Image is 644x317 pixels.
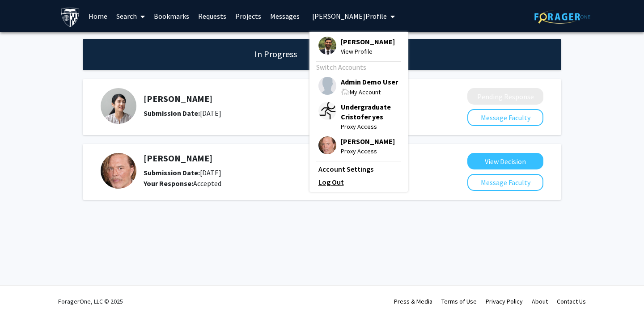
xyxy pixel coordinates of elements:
h1: In Progress [252,48,300,60]
a: Contact Us [557,297,586,305]
img: Profile Picture [318,77,336,95]
div: [DATE] [144,167,420,178]
div: Switch Accounts [316,62,399,72]
img: ForagerOne Logo [534,10,590,24]
span: Proxy Access [341,146,395,156]
div: Profile PictureUndergraduate Cristofer yesProxy Access [318,102,399,131]
a: Message Faculty [467,178,543,187]
a: Search [112,0,149,32]
div: [DATE] [144,108,420,118]
button: View Decision [467,153,543,169]
a: Bookmarks [149,0,194,32]
b: Submission Date: [144,109,200,118]
button: Message Faculty [467,109,543,126]
img: Profile Picture [101,153,136,189]
a: Terms of Use [441,297,477,305]
span: Proxy Access [341,122,399,131]
a: Requests [194,0,231,32]
h5: [PERSON_NAME] [144,153,420,164]
a: Log Out [318,177,399,187]
button: Message Faculty [467,174,543,191]
span: [PERSON_NAME] [341,136,395,146]
span: Admin Demo User [341,77,398,87]
a: Privacy Policy [486,297,523,305]
a: Home [84,0,112,32]
img: Demo University Logo [60,7,80,27]
b: Your Response: [144,179,193,188]
div: ForagerOne, LLC © 2025 [58,286,123,317]
span: View Profile [341,46,395,56]
img: Profile Picture [318,136,336,154]
img: Profile Picture [318,37,336,55]
a: Message Faculty [467,113,543,122]
span: My Account [350,88,381,96]
img: Profile Picture [318,102,336,120]
a: Messages [266,0,304,32]
div: Profile Picture[PERSON_NAME]View Profile [318,37,395,56]
span: [PERSON_NAME] Profile [312,12,387,21]
h5: [PERSON_NAME] [144,93,420,104]
button: Pending Response [467,88,543,105]
a: Account Settings [318,164,399,174]
b: Submission Date: [144,168,200,177]
img: Profile Picture [101,88,136,124]
span: Undergraduate Cristofer yes [341,102,399,122]
div: Profile Picture[PERSON_NAME]Proxy Access [318,136,395,156]
iframe: Chat [7,277,38,310]
a: About [532,297,548,305]
span: [PERSON_NAME] [341,37,395,46]
div: Accepted [144,178,420,189]
a: Press & Media [394,297,432,305]
div: Profile PictureAdmin Demo UserMy Account [318,77,398,97]
a: Projects [231,0,266,32]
